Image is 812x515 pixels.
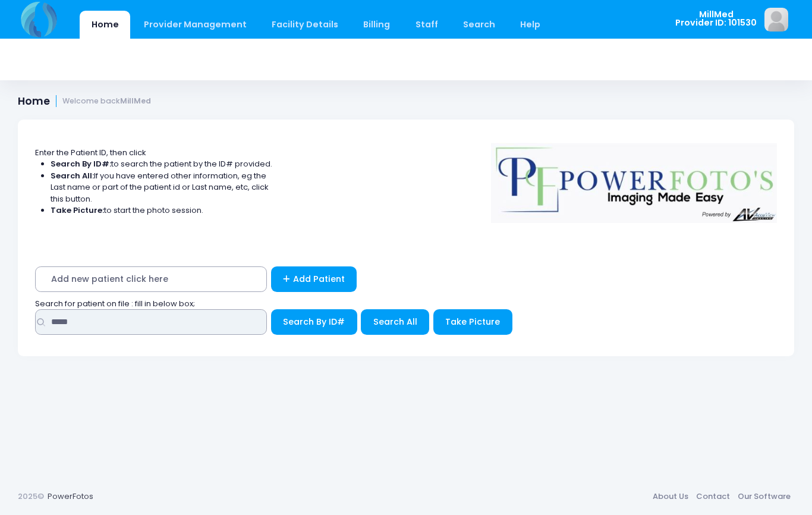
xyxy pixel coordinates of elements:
[51,170,273,205] li: If you have entered other information, eg the Last name or part of the patient id or Last name, e...
[509,11,552,39] a: Help
[675,10,757,27] span: MillMed Provider ID: 101530
[51,170,94,181] strong: Search All:
[352,11,402,39] a: Billing
[62,97,151,106] small: Welcome back
[764,8,788,32] img: image
[271,266,357,292] a: Add Patient
[260,11,350,39] a: Facility Details
[18,491,44,502] span: 2025©
[361,309,429,335] button: Search All
[120,96,151,106] strong: MillMed
[18,95,151,108] h1: Home
[271,309,357,335] button: Search By ID#
[35,147,146,158] span: Enter the Patient ID, then click
[486,135,783,223] img: Logo
[51,158,273,170] li: to search the patient by the ID# provided.
[51,205,104,216] strong: Take Picture:
[48,491,93,502] a: PowerFotos
[35,266,267,292] span: Add new patient click here
[404,11,449,39] a: Staff
[692,486,734,507] a: Contact
[51,205,273,216] li: to start the photo session.
[649,486,692,507] a: About Us
[132,11,258,39] a: Provider Management
[283,316,345,328] span: Search By ID#
[433,309,512,335] button: Take Picture
[451,11,506,39] a: Search
[734,486,794,507] a: Our Software
[80,11,130,39] a: Home
[445,316,500,328] span: Take Picture
[51,158,111,169] strong: Search By ID#:
[35,298,195,309] span: Search for patient on file : fill in below box;
[373,316,417,328] span: Search All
